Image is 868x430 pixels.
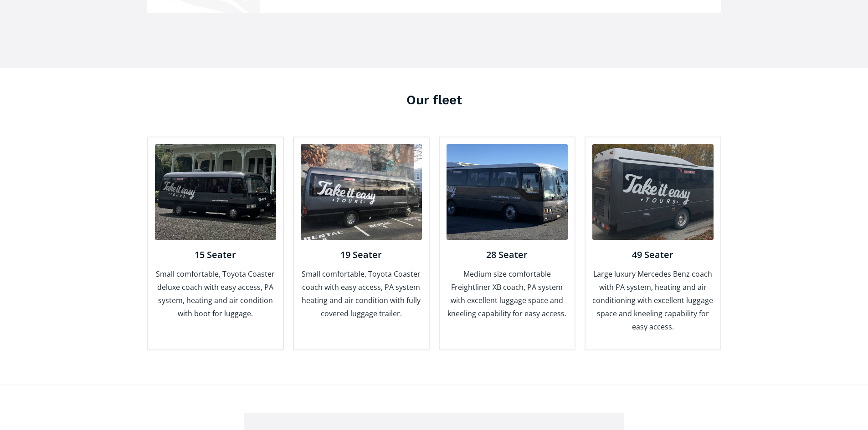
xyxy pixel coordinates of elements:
p: Large luxury Mercedes Benz coach with PA system, heating and air conditioning with excellent lugg... [592,268,714,334]
h4: 15 Seater [155,249,276,261]
p: Small comfortable, Toyota Coaster coach with easy access, PA system heating and air condition wit... [301,268,422,320]
h4: 28 Seater [447,249,568,261]
h3: Our fleet [147,91,721,109]
img: 49 seater coach [592,144,714,240]
img: 15 seater coach [155,144,276,240]
p: Medium size comfortable Freightliner XB coach, PA system with excellent luggage space and kneelin... [447,268,568,320]
img: 19 seater coach [301,144,422,240]
h4: 49 Seater [592,249,714,261]
img: 28 seater coach [447,144,568,240]
p: Small comfortable, Toyota Coaster deluxe coach with easy access, PA system, heating and air condi... [155,268,276,320]
h4: 19 Seater [301,249,422,261]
